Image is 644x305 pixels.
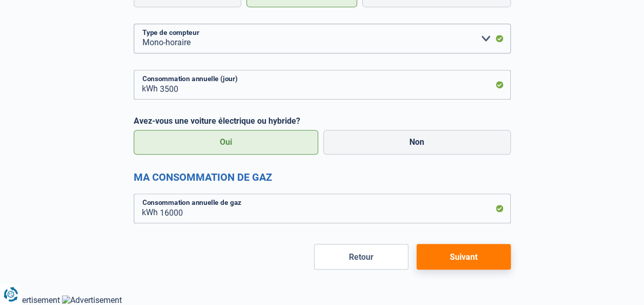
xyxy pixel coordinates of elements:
[417,244,511,270] button: Suivant
[134,171,511,183] h2: Ma consommation de gaz
[134,116,511,126] legend: Avez-vous une voiture électrique ou hybride?
[134,24,511,53] select: Type de compteur
[314,244,408,270] button: Retour
[323,130,511,155] label: Non
[134,70,160,100] span: kWh
[134,130,319,155] label: Oui
[134,194,160,223] span: kWh
[62,295,122,305] img: Advertisement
